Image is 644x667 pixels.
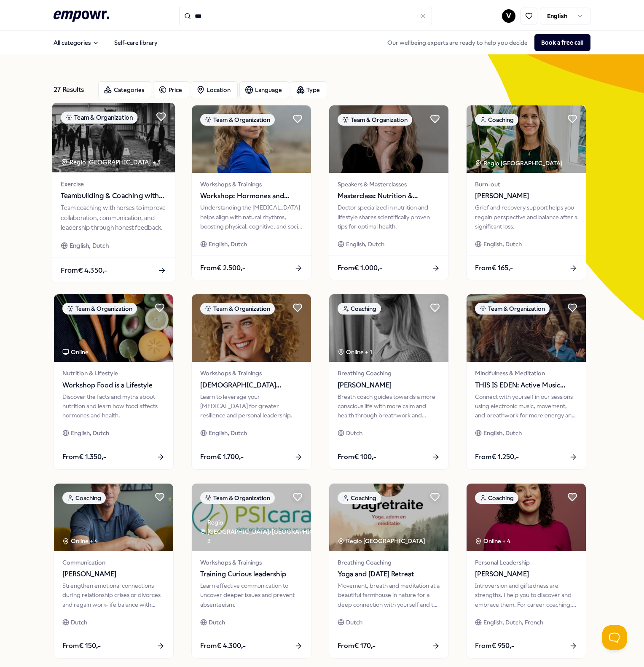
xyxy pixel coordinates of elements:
[192,294,311,362] img: package image
[200,581,303,609] div: Learn effective communication to uncover deeper issues and prevent absenteeism.
[475,492,518,504] div: Coaching
[329,294,449,469] a: package imageCoachingOnline + 1Breathing Coaching[PERSON_NAME]Breath coach guides towards a more ...
[107,34,164,51] a: Self-care library
[475,303,550,315] div: Team & Organization
[475,452,519,463] span: From € 1.250,-
[338,558,440,567] span: Breathing Coaching
[61,203,166,232] div: Team coaching with horses to improve collaboration, communication, and leadership through honest ...
[466,294,586,469] a: package imageTeam & OrganizationMindfulness & MeditationTHIS IS EDEN: Active Music Meditation voo...
[346,239,384,249] span: English, Dutch
[475,581,577,609] div: Introversion and giftedness are strengths. I help you to discover and embrace them. For career co...
[209,618,225,627] span: Dutch
[62,392,165,420] div: Discover the facts and myths about nutrition and learn how food affects hormones and health.
[47,34,106,51] button: All categories
[475,114,518,126] div: Coaching
[291,81,327,98] button: Type
[62,368,165,378] span: Nutrition & Lifestyle
[200,303,275,315] div: Team & Organization
[52,103,175,172] img: package image
[338,492,381,504] div: Coaching
[338,368,440,378] span: Breathing Coaching
[62,492,106,504] div: Coaching
[191,105,311,280] a: package imageTeam & OrganizationWorkshops & TrainingsWorkshop: Hormones and Work StressUnderstand...
[200,180,303,189] span: Workshops & Trainings
[467,105,586,173] img: package image
[475,180,577,189] span: Burn-out
[338,380,440,391] span: [PERSON_NAME]
[200,558,303,567] span: Workshops & Trainings
[329,105,449,280] a: package imageTeam & OrganizationSpeakers & MasterclassesMasterclass: Nutrition & HormonesDoctor s...
[338,640,376,651] span: From € 170,-
[200,452,244,463] span: From € 1.700,-
[338,536,427,546] div: Regio [GEOGRAPHIC_DATA]
[54,483,174,659] a: package imageCoachingOnline + 4Communication[PERSON_NAME]Strengthen emotional connections during ...
[338,581,440,609] div: Movement, breath and meditation at a beautiful farmhouse in nature for a deep connection with you...
[71,618,87,627] span: Dutch
[200,114,275,126] div: Team & Organization
[200,203,303,231] div: Understanding the [MEDICAL_DATA] helps align with natural rhythms, boosting physical, cognitive, ...
[200,518,340,546] div: Regio [GEOGRAPHIC_DATA]/[GEOGRAPHIC_DATA] + 3
[200,368,303,378] span: Workshops & Trainings
[338,452,376,463] span: From € 100,-
[346,618,362,627] span: Dutch
[61,157,161,167] div: Regio [GEOGRAPHIC_DATA] + 3
[200,640,246,651] span: From € 4.300,-
[200,263,245,274] span: From € 2.500,-
[329,484,448,551] img: package image
[62,347,89,357] div: Online
[329,483,449,659] a: package imageCoachingRegio [GEOGRAPHIC_DATA] Breathing CoachingYoga and [DATE] RetreatMovement, b...
[475,263,513,274] span: From € 165,-
[534,34,590,51] button: Book a free call
[62,303,137,315] div: Team & Organization
[602,625,627,650] iframe: Help Scout Beacon - Open
[62,536,98,546] div: Online + 4
[54,294,173,362] img: package image
[192,484,311,551] img: package image
[381,34,590,51] div: Our wellbeing experts are ready to help you decide
[70,241,109,250] span: English, Dutch
[475,159,564,168] div: Regio [GEOGRAPHIC_DATA]
[71,428,109,438] span: English, Dutch
[200,492,275,504] div: Team & Organization
[338,303,381,315] div: Coaching
[483,239,522,249] span: English, Dutch
[475,191,577,202] span: [PERSON_NAME]
[62,569,165,580] span: [PERSON_NAME]
[338,191,440,202] span: Masterclass: Nutrition & Hormones
[475,380,577,391] span: THIS IS EDEN: Active Music Meditation voor teams
[61,265,107,276] span: From € 4.350,-
[61,179,166,189] span: Exercise
[483,428,522,438] span: English, Dutch
[466,483,586,659] a: package imageCoachingOnline + 4Personal Leadership[PERSON_NAME]Introversion and giftedness are st...
[467,484,586,551] img: package image
[62,640,101,651] span: From € 150,-
[54,294,174,469] a: package imageTeam & OrganizationOnlineNutrition & LifestyleWorkshop Food is a LifestyleDiscover t...
[475,640,514,651] span: From € 950,-
[200,392,303,420] div: Learn to leverage your [MEDICAL_DATA] for greater resilience and personal leadership.
[502,9,515,23] button: V
[200,380,303,391] span: [DEMOGRAPHIC_DATA] Leadership: Harness Your Natural Cycle as Strength in Your Leadership
[475,368,577,378] span: Mindfulness & Meditation
[466,105,586,280] a: package imageCoachingRegio [GEOGRAPHIC_DATA] Burn-out[PERSON_NAME]Grief and recovery support help...
[191,81,238,98] button: Location
[200,569,303,580] span: Training Curious leadership
[153,81,189,98] button: Price
[475,392,577,420] div: Connect with yourself in our sessions using electronic music, movement, and breathwork for more e...
[61,191,166,202] span: Teambuilding & Coaching with horses
[192,105,311,173] img: package image
[467,294,586,362] img: package image
[475,203,577,231] div: Grief and recovery support helps you regain perspective and balance after a significant loss.
[483,618,543,627] span: English, Dutch, French
[191,483,311,659] a: package imageTeam & OrganizationRegio [GEOGRAPHIC_DATA]/[GEOGRAPHIC_DATA] + 3Workshops & Training...
[62,452,106,463] span: From € 1.350,-
[239,81,289,98] button: Language
[200,191,303,202] span: Workshop: Hormones and Work Stress
[475,536,510,546] div: Online + 4
[98,81,151,98] div: Categories
[338,203,440,231] div: Doctor specialized in nutrition and lifestyle shares scientifically proven tips for optimal health.
[475,558,577,567] span: Personal Leadership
